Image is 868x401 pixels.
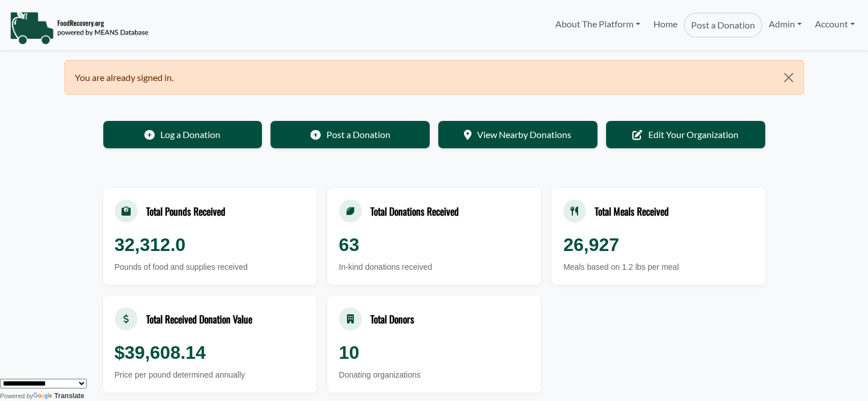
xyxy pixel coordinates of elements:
img: Google Translate [33,392,54,400]
a: Post a Donation [271,121,430,148]
a: Admin [762,13,808,35]
img: NavigationLogo_FoodRecovery-91c16205cd0af1ed486a0f1a7774a6544ea792ac00100771e7dd3ec7c0e58e41.png [10,11,148,45]
div: Price per pound determined annually [115,369,305,381]
a: Account [809,13,861,35]
div: You are already signed in. [64,60,804,95]
a: View Nearby Donations [438,121,597,148]
a: Log a Donation [103,121,263,148]
div: Total Donations Received [370,204,459,218]
a: Edit Your Organization [606,121,765,148]
div: Total Meals Received [595,204,669,218]
div: Total Donors [370,311,414,326]
a: Home [647,13,683,38]
div: Total Received Donation Value [146,311,252,326]
div: 32,312.0 [115,231,305,258]
div: 26,927 [563,231,753,258]
div: Meals based on 1.2 lbs per meal [563,261,753,273]
div: Total Pounds Received [146,204,225,218]
div: $39,608.14 [115,339,305,366]
div: In-kind donations received [339,261,529,273]
a: About The Platform [549,13,647,35]
div: Donating organizations [339,369,529,381]
div: Pounds of food and supplies received [115,261,305,273]
button: Close [774,60,803,95]
div: 63 [339,231,529,258]
div: 10 [339,339,529,366]
a: Translate [33,392,84,400]
a: Post a Donation [684,13,762,38]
